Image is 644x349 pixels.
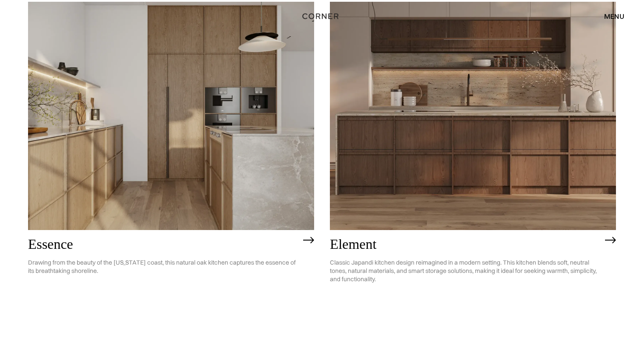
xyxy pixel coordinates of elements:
[330,252,601,290] p: Classic Japandi kitchen design reimagined in a modern setting. This kitchen blends soft, neutral ...
[330,2,616,345] a: ElementClassic Japandi kitchen design reimagined in a modern setting. This kitchen blends soft, n...
[28,2,314,336] a: EssenceDrawing from the beauty of the [US_STATE] coast, this natural oak kitchen captures the ess...
[604,13,624,20] div: menu
[28,252,299,282] p: Drawing from the beauty of the [US_STATE] coast, this natural oak kitchen captures the essence of...
[330,237,601,252] h2: Element
[296,10,348,22] a: home
[28,237,299,252] h2: Essence
[595,9,624,24] div: menu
